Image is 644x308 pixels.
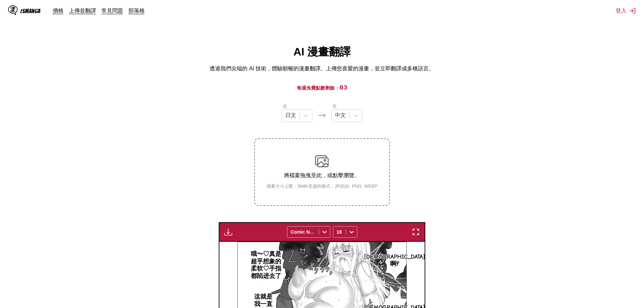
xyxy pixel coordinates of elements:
p: 透過我們尖端的 AI 技術，體驗順暢的漫畫翻譯。上傳您喜愛的漫畫，並立即翻譯成多種語言。 [210,65,434,72]
img: Enter fullscreen [412,228,420,236]
span: 63 [339,84,348,91]
h1: AI 漫畫翻譯 [293,45,351,60]
a: 常見問題 [101,7,123,14]
a: IsManga LogoIsManga [8,5,53,16]
img: Languages icon [318,111,326,119]
a: 上傳並翻譯 [69,7,96,14]
p: 哦〜♡真是超乎想象的柔软♡手指都陷进去了 [249,249,283,281]
label: 至 [333,104,337,109]
label: 自 [283,104,287,109]
img: Sign out [629,7,636,14]
small: 檔案大小上限：5MB • 支援的格式：JP(E)G, PNG, WEBP [261,183,383,189]
button: 登入 [616,7,636,15]
img: IsManga Logo [8,5,18,15]
div: IsManga [20,8,41,14]
h3: 每週免費點數剩餘： [16,83,628,92]
a: 部落格 [128,7,145,14]
p: 將檔案拖曳至此，或點擊瀏覽。 [261,172,383,179]
a: 價格 [53,7,64,14]
img: Download translated images [224,228,232,236]
p: [DEMOGRAPHIC_DATA]啊⁉ [363,252,426,269]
